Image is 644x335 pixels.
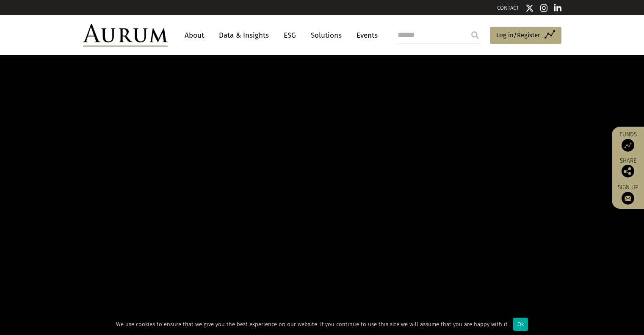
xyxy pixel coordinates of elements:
span: Log in/Register [496,30,540,40]
a: ESG [279,28,300,43]
a: CONTACT [497,5,519,11]
img: Instagram icon [540,4,548,12]
img: Sign up to our newsletter [622,192,634,205]
img: Share this post [622,165,634,177]
div: Share [616,158,640,177]
a: About [180,28,208,43]
a: Events [352,28,378,43]
input: Submit [467,27,484,44]
a: Sign up [616,184,640,205]
div: Ok [513,318,528,331]
a: Log in/Register [490,27,561,44]
a: Data & Insights [215,28,273,43]
img: Aurum [83,24,168,47]
img: Twitter icon [525,4,534,12]
a: Funds [616,131,640,152]
img: Access Funds [622,139,634,152]
a: Solutions [307,28,346,43]
img: Linkedin icon [554,4,561,12]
